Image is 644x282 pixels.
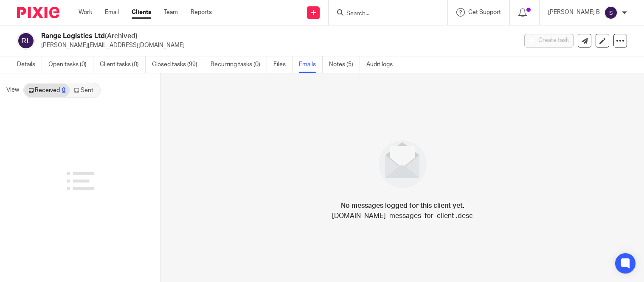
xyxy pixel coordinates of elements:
[468,9,501,15] span: Get Support
[152,56,204,73] a: Closed tasks (99)
[79,8,92,17] a: Work
[48,56,93,73] a: Open tasks (0)
[105,33,138,39] span: (Archived)
[6,86,19,95] span: View
[100,56,146,73] a: Client tasks (0)
[329,56,360,73] a: Notes (5)
[548,8,600,17] p: [PERSON_NAME] B
[164,8,178,17] a: Team
[70,84,99,97] a: Sent
[332,211,473,221] p: [DOMAIN_NAME]_messages_for_client .desc
[524,34,574,47] button: Create task
[105,8,119,17] a: Email
[211,56,267,73] a: Recurring tasks (0)
[41,41,512,50] p: [PERSON_NAME][EMAIL_ADDRESS][DOMAIN_NAME]
[373,135,432,194] img: image
[17,7,59,18] img: Pixie
[366,56,399,73] a: Audit logs
[17,32,35,50] img: svg%3E
[191,8,212,17] a: Reports
[17,56,42,73] a: Details
[604,6,618,20] img: svg%3E
[132,8,151,17] a: Clients
[62,87,65,93] div: 0
[24,84,70,97] a: Received0
[346,10,422,18] input: Search
[341,201,464,211] h4: No messages logged for this client yet.
[41,32,417,41] h2: Range Logistics Ltd
[299,56,323,73] a: Emails
[273,56,292,73] a: Files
